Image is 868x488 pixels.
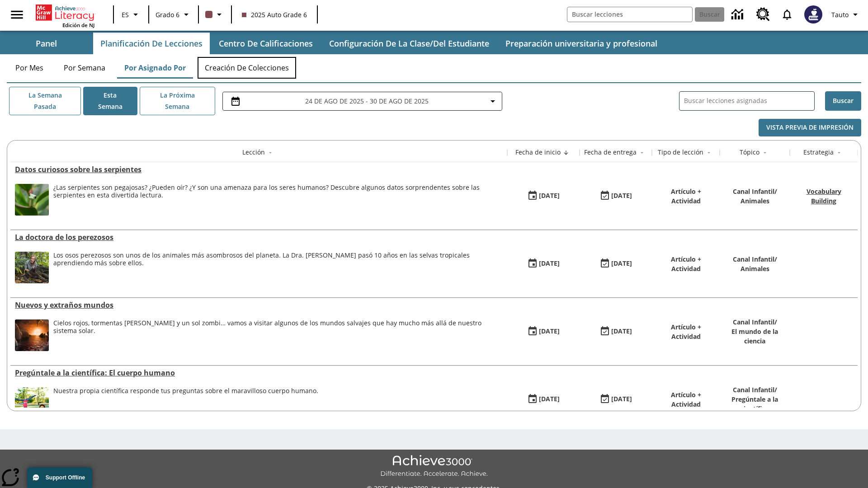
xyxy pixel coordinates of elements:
div: [DATE] [539,394,560,405]
p: Animales [733,264,777,273]
a: Centro de recursos, Se abrirá en una pestaña nueva. [751,2,775,27]
a: Vocabulary Building [807,187,841,205]
p: Canal Infantil / [724,385,785,394]
button: Sort [834,147,844,158]
div: Pregúntale a la científica: El cuerpo humano [15,368,503,378]
div: [DATE] [611,190,632,202]
a: Notificaciones [775,3,799,26]
div: Estrategia [803,148,834,157]
span: 24 de ago de 2025 - 30 de ago de 2025 [305,96,429,106]
button: 08/24/25: Último día en que podrá accederse la lección [596,255,635,272]
button: Panel [1,33,91,54]
input: Buscar campo [567,7,692,22]
a: Pregúntale a la científica: El cuerpo humano, Lecciones [15,368,503,378]
p: El mundo de la ciencia [724,327,785,346]
button: La próxima semana [140,87,215,115]
div: Tipo de lección [658,148,703,157]
img: Primer plano de una pequeña serpiente verde con grandes ojos negros que levanta la cabeza por enc... [15,184,49,216]
button: Sort [561,147,571,158]
img: Una mujer sonriente con una camisa gris sostiene un oso perezoso de tres dedos garganta marrón mi... [15,252,49,283]
button: Planificación de lecciones [93,33,210,54]
a: La doctora de los perezosos, Lecciones [15,232,503,242]
button: Escoja un nuevo avatar [799,3,828,26]
button: 08/24/25: Último día en que podrá accederse la lección [596,391,635,408]
button: Sort [703,147,714,158]
button: Creación de colecciones [198,57,296,79]
div: ¿Las serpientes son pegajosas? ¿Pueden oír? ¿Y son una amenaza para los seres humanos? Descubre a... [53,184,503,199]
button: El color de la clase es café oscuro. Cambiar el color de la clase. [202,6,228,23]
button: Perfil/Configuración [828,6,864,23]
p: Canal Infantil / [733,254,777,264]
button: Seleccione el intervalo de fechas opción del menú [226,96,498,107]
p: Artículo + Actividad [656,187,715,206]
svg: Collapse Date Range Filter [487,96,498,107]
button: 08/26/25: Primer día en que estuvo disponible la lección [524,188,563,205]
p: Animales [733,196,777,206]
button: Por semana [57,57,113,79]
div: Nuevos y extraños mundos [15,300,503,310]
a: Nuevos y extraños mundos, Lecciones [15,300,503,310]
span: Nuestra propia científica responde tus preguntas sobre el maravilloso cuerpo humano. [53,387,318,419]
button: Esta semana [83,87,137,115]
span: Tauto [831,10,849,19]
span: 2025 Auto Grade 6 [242,10,307,19]
button: Support Offline [27,467,92,488]
button: La semana pasada [9,87,81,115]
div: [DATE] [539,258,560,269]
span: Edición de NJ [62,22,94,28]
div: Datos curiosos sobre las serpientes [15,164,503,174]
img: Achieve3000 Differentiate Accelerate Achieve [380,455,488,478]
div: [DATE] [611,394,632,405]
p: Artículo + Actividad [656,254,715,273]
button: 08/24/25: Primer día en que estuvo disponible la lección [524,323,563,340]
button: Buscar [825,91,861,111]
span: ES [122,10,129,19]
button: Lenguaje: ES, Selecciona un idioma [117,6,146,23]
button: 08/24/25: Último día en que podrá accederse la lección [596,323,635,340]
button: Preparación universitaria y profesional [498,33,665,54]
button: Centro de calificaciones [212,33,320,54]
div: Tópico [740,148,759,157]
p: Canal Infantil / [724,317,785,327]
p: Pregúntale a la científica [724,394,785,413]
span: Support Offline [46,474,85,481]
img: Avatar [804,5,822,23]
div: [DATE] [611,326,632,337]
div: Los osos perezosos son unos de los animales más asombrosos del planeta. La Dra. [PERSON_NAME] pas... [53,252,503,267]
button: Configuración de la clase/del estudiante [322,33,496,54]
div: Fecha de entrega [584,148,637,157]
div: [DATE] [611,258,632,269]
span: Grado 6 [156,10,179,19]
button: Abrir el menú lateral [4,1,30,28]
div: Fecha de inicio [515,148,561,157]
img: El concepto de un artista sobre cómo sería estar parado en la superficie del exoplaneta TRAPPIST-1 [15,319,49,351]
div: [DATE] [539,190,560,202]
div: Nuestra propia científica responde tus preguntas sobre el maravilloso cuerpo humano. [53,387,318,395]
div: La doctora de los perezosos [15,232,503,242]
a: Centro de información [726,2,751,27]
button: Por mes [7,57,52,79]
div: ¿Las serpientes son pegajosas? ¿Pueden oír? ¿Y son una amenaza para los seres humanos? Descubre a... [53,184,503,216]
div: Los osos perezosos son unos de los animales más asombrosos del planeta. La Dra. Becky Cliffe pasó... [53,252,503,283]
button: Por asignado por [117,57,193,79]
div: Lección [242,148,265,157]
p: Artículo + Actividad [656,322,715,341]
p: Artículo + Actividad [656,390,715,409]
button: 08/26/25: Último día en que podrá accederse la lección [596,188,635,205]
div: Cielos rojos, tormentas de gemas y un sol zombi… vamos a visitar algunos de los mundos salvajes q... [53,319,503,351]
button: 08/24/25: Primer día en que estuvo disponible la lección [524,391,563,408]
div: [DATE] [539,326,560,337]
div: Cielos rojos, tormentas [PERSON_NAME] y un sol zombi… vamos a visitar algunos de los mundos salva... [53,319,503,335]
button: Sort [759,147,770,158]
img: una niña hace una voltereta [15,387,49,419]
button: 08/24/25: Primer día en que estuvo disponible la lección [524,255,563,272]
button: Grado: Grado 6, Elige un grado [152,6,195,23]
a: Datos curiosos sobre las serpientes, Lecciones [15,164,503,174]
button: Vista previa de impresión [759,119,861,136]
button: Sort [637,147,647,158]
input: Buscar lecciones asignadas [684,94,814,108]
p: Canal Infantil / [733,187,777,196]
